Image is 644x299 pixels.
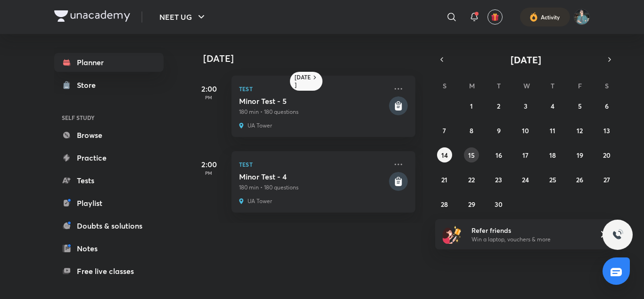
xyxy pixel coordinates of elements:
h4: [DATE] [203,53,425,64]
button: September 25, 2025 [545,172,560,187]
a: Browse [54,126,164,145]
h6: Refer friends [471,225,587,235]
p: PM [190,170,228,176]
abbr: September 6, 2025 [605,102,609,111]
abbr: September 12, 2025 [577,126,583,135]
abbr: September 29, 2025 [468,200,475,209]
p: 180 min • 180 questions [239,183,387,192]
button: September 12, 2025 [572,123,587,138]
button: September 5, 2025 [572,98,587,113]
button: September 19, 2025 [572,147,587,162]
h5: Minor Test - 4 [239,172,387,181]
button: September 21, 2025 [437,172,452,187]
abbr: Saturday [605,81,609,90]
a: Notes [54,239,164,258]
h5: 2:00 [190,83,228,94]
a: Doubts & solutions [54,216,164,235]
abbr: September 4, 2025 [551,102,554,111]
a: Planner [54,53,164,72]
a: Tests [54,171,164,190]
abbr: September 9, 2025 [497,126,501,135]
button: September 13, 2025 [599,123,614,138]
img: venue-location [239,122,244,129]
abbr: September 3, 2025 [524,102,528,111]
abbr: September 26, 2025 [576,175,583,184]
abbr: September 25, 2025 [549,175,556,184]
abbr: September 5, 2025 [578,102,582,111]
abbr: Friday [578,81,582,90]
img: Nitin Ahirwar [574,9,590,25]
abbr: September 23, 2025 [495,175,502,184]
img: referral [443,225,462,244]
img: venue-location [239,197,244,205]
p: UA Tower [248,197,272,205]
abbr: September 22, 2025 [468,175,475,184]
button: September 16, 2025 [491,147,506,162]
abbr: September 1, 2025 [470,102,473,111]
img: avatar [491,13,499,21]
h5: Minor Test - 5 [239,96,387,106]
button: September 24, 2025 [518,172,533,187]
abbr: Thursday [551,81,554,90]
abbr: September 21, 2025 [441,175,447,184]
button: September 23, 2025 [491,172,506,187]
button: September 29, 2025 [464,196,479,212]
abbr: September 24, 2025 [522,175,529,184]
button: [DATE] [448,53,603,66]
button: September 3, 2025 [518,98,533,113]
button: September 2, 2025 [491,98,506,113]
button: September 26, 2025 [572,172,587,187]
a: Company Logo [54,10,130,24]
a: Practice [54,148,164,167]
button: September 17, 2025 [518,147,533,162]
p: PM [190,94,228,100]
abbr: September 18, 2025 [549,151,556,160]
abbr: September 14, 2025 [441,151,448,160]
abbr: September 19, 2025 [577,151,583,160]
abbr: September 30, 2025 [495,200,503,209]
p: Test [239,159,387,170]
abbr: September 15, 2025 [468,151,475,160]
p: 180 min • 180 questions [239,108,387,116]
p: Test [239,83,387,94]
img: activity [529,11,538,23]
span: [DATE] [511,53,541,66]
abbr: Wednesday [523,81,530,90]
h6: [DATE] [295,74,311,89]
a: Store [54,76,164,94]
button: September 4, 2025 [545,98,560,113]
button: September 27, 2025 [599,172,614,187]
button: September 28, 2025 [437,196,452,212]
abbr: September 17, 2025 [522,151,528,160]
img: ttu [612,229,623,240]
button: September 14, 2025 [437,147,452,162]
p: UA Tower [248,122,272,129]
div: Store [77,79,101,91]
abbr: Monday [469,81,475,90]
button: avatar [487,9,503,25]
a: Free live classes [54,262,164,281]
a: Playlist [54,194,164,213]
button: September 11, 2025 [545,123,560,138]
button: September 15, 2025 [464,147,479,162]
button: September 10, 2025 [518,123,533,138]
button: September 6, 2025 [599,98,614,113]
abbr: September 13, 2025 [603,126,610,135]
button: September 7, 2025 [437,123,452,138]
abbr: September 8, 2025 [470,126,473,135]
button: September 18, 2025 [545,147,560,162]
button: September 9, 2025 [491,123,506,138]
abbr: September 16, 2025 [495,151,502,160]
h5: 2:00 [190,159,228,170]
button: NEET UG [154,8,213,26]
button: September 30, 2025 [491,196,506,212]
abbr: September 10, 2025 [522,126,529,135]
abbr: Sunday [443,81,446,90]
abbr: September 27, 2025 [603,175,610,184]
abbr: September 11, 2025 [550,126,555,135]
abbr: September 20, 2025 [603,151,611,160]
abbr: September 7, 2025 [443,126,446,135]
abbr: Tuesday [497,81,501,90]
button: September 20, 2025 [599,147,614,162]
button: September 1, 2025 [464,98,479,113]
